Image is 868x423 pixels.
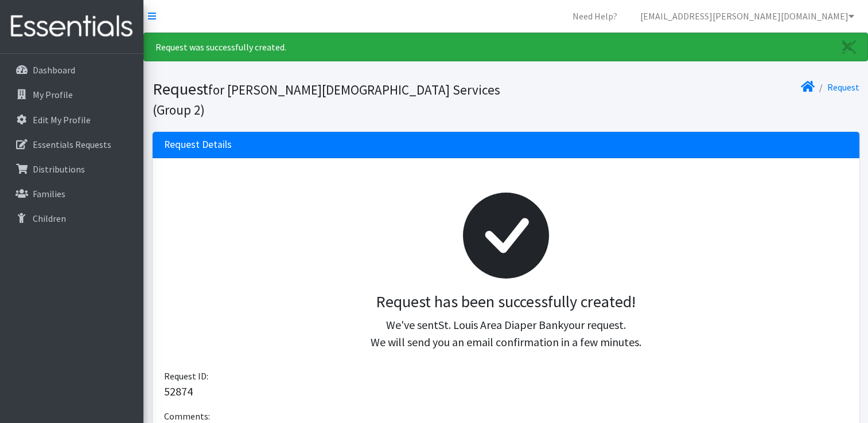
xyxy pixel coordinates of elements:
p: Families [33,188,65,199]
span: Comments: [164,410,210,422]
a: Families [5,182,139,205]
p: Essentials Requests [33,139,111,150]
p: My Profile [33,89,73,100]
a: Dashboard [5,58,139,81]
a: Request [827,81,859,93]
a: Edit My Profile [5,108,139,131]
p: We've sent your request. We will send you an email confirmation in a few minutes. [173,316,839,351]
h3: Request Details [164,139,232,151]
p: Distributions [33,163,85,175]
span: St. Louis Area Diaper Bank [438,318,563,332]
span: Request ID: [164,370,208,382]
a: My Profile [5,83,139,106]
img: HumanEssentials [5,7,139,46]
a: Children [5,207,139,230]
p: Children [33,213,66,224]
p: Edit My Profile [33,114,91,126]
div: Request was successfully created. [143,33,868,61]
h3: Request has been successfully created! [173,292,839,312]
small: for [PERSON_NAME][DEMOGRAPHIC_DATA] Services (Group 2) [153,81,500,118]
a: [EMAIL_ADDRESS][PERSON_NAME][DOMAIN_NAME] [631,5,863,28]
p: Dashboard [33,64,75,76]
a: Close [831,33,867,61]
a: Essentials Requests [5,133,139,156]
p: 52874 [164,383,848,400]
a: Need Help? [563,5,626,28]
h1: Request [153,79,502,119]
a: Distributions [5,158,139,181]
